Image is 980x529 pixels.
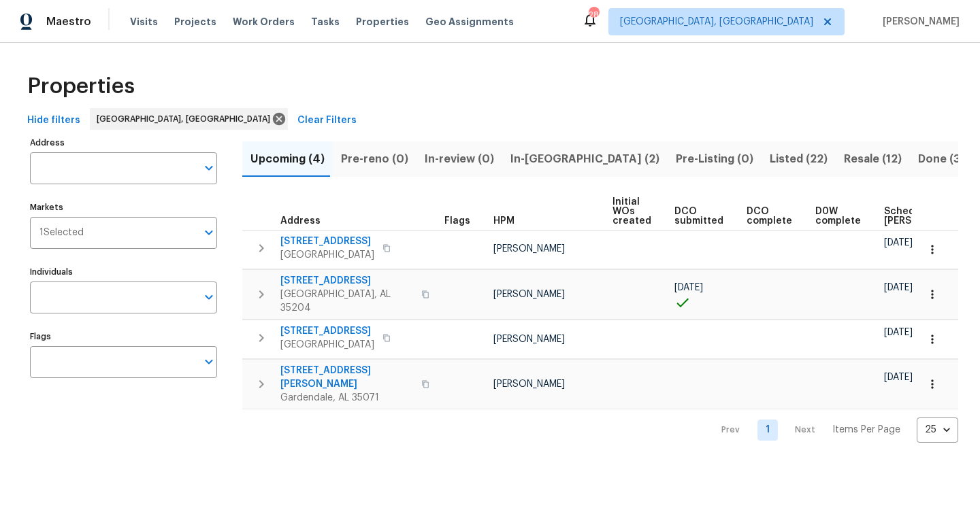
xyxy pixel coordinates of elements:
[493,216,514,226] span: HPM
[510,150,659,169] span: In-[GEOGRAPHIC_DATA] (2)
[757,420,778,441] a: Goto page 1
[311,17,340,27] span: Tasks
[708,417,958,443] nav: Pagination Navigation
[30,332,217,341] label: Flags
[280,391,413,405] span: Gardendale, AL 35071
[199,223,218,242] button: Open
[297,112,357,129] span: Clear Filters
[884,207,961,226] span: Scheduled [PERSON_NAME]
[199,158,218,177] button: Open
[46,15,91,29] span: Maestro
[30,268,217,276] label: Individuals
[292,108,362,133] button: Clear Filters
[280,274,413,288] span: [STREET_ADDRESS]
[884,238,913,248] span: [DATE]
[918,150,979,169] span: Done (359)
[884,283,913,292] span: [DATE]
[27,112,80,129] span: Hide filters
[884,373,913,382] span: [DATE]
[199,352,218,371] button: Open
[493,244,565,254] span: [PERSON_NAME]
[425,15,514,29] span: Geo Assignments
[917,412,958,447] div: 25
[130,15,158,29] span: Visits
[844,150,902,169] span: Resale (12)
[356,15,409,29] span: Properties
[280,216,321,226] span: Address
[884,328,913,337] span: [DATE]
[747,207,792,226] span: DCO complete
[493,335,565,344] span: [PERSON_NAME]
[280,364,413,391] span: [STREET_ADDRESS][PERSON_NAME]
[39,227,84,239] span: 1 Selected
[280,324,374,338] span: [STREET_ADDRESS]
[674,283,703,292] span: [DATE]
[280,235,374,248] span: [STREET_ADDRESS]
[22,108,86,133] button: Hide filters
[425,150,494,169] span: In-review (0)
[444,216,470,226] span: Flags
[832,423,900,437] p: Items Per Page
[770,150,828,169] span: Listed (22)
[815,207,861,226] span: D0W complete
[30,139,217,147] label: Address
[280,338,374,352] span: [GEOGRAPHIC_DATA]
[30,203,217,211] label: Markets
[493,379,565,389] span: [PERSON_NAME]
[27,80,135,93] span: Properties
[676,150,753,169] span: Pre-Listing (0)
[90,108,288,130] div: [GEOGRAPHIC_DATA], [GEOGRAPHIC_DATA]
[493,290,565,299] span: [PERSON_NAME]
[612,197,651,226] span: Initial WOs created
[877,15,960,29] span: [PERSON_NAME]
[620,15,813,29] span: [GEOGRAPHIC_DATA], [GEOGRAPHIC_DATA]
[341,150,408,169] span: Pre-reno (0)
[97,112,276,126] span: [GEOGRAPHIC_DATA], [GEOGRAPHIC_DATA]
[199,288,218,307] button: Open
[674,207,723,226] span: DCO submitted
[250,150,325,169] span: Upcoming (4)
[280,288,413,315] span: [GEOGRAPHIC_DATA], AL 35204
[589,8,598,22] div: 28
[233,15,295,29] span: Work Orders
[280,248,374,262] span: [GEOGRAPHIC_DATA]
[174,15,216,29] span: Projects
